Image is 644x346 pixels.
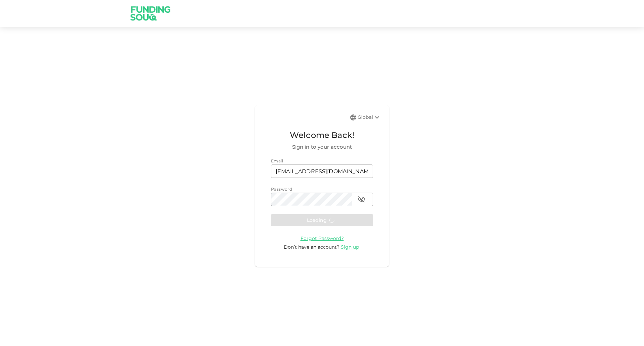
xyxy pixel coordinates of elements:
span: Welcome Back! [271,129,373,142]
a: Forgot Password? [301,235,344,241]
span: Forgot Password? [301,235,344,241]
span: Sign up [341,244,359,250]
div: Global [358,113,381,121]
span: Email [271,158,283,163]
span: Sign in to your account [271,143,373,151]
input: email [271,164,373,178]
span: Don’t have an account? [284,244,339,250]
input: password [271,193,352,206]
span: Password [271,187,292,192]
